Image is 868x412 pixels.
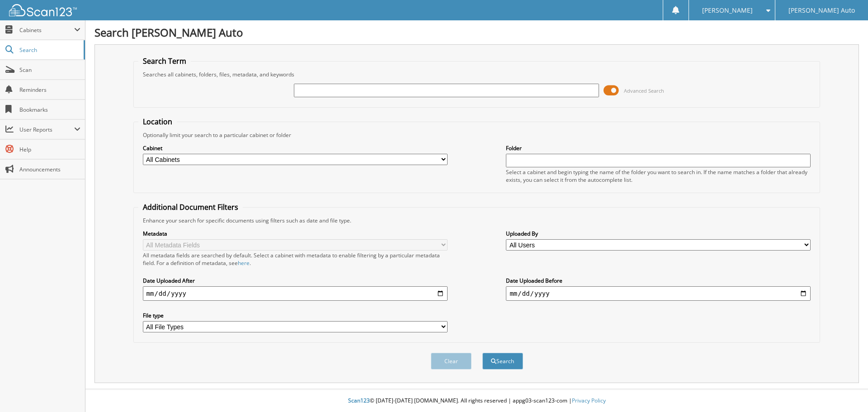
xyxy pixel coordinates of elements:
label: Cabinet [143,144,448,152]
label: Folder [506,144,811,152]
div: Searches all cabinets, folders, files, metadata, and keywords [138,71,816,78]
span: Reminders [19,86,80,94]
div: Select a cabinet and begin typing the name of the folder you want to search in. If the name match... [506,168,811,184]
label: Date Uploaded Before [506,277,811,284]
input: start [143,286,448,301]
legend: Additional Document Filters [138,202,243,212]
label: Uploaded By [506,230,811,237]
button: Clear [431,353,472,369]
button: Search [482,353,523,369]
a: here [238,259,250,267]
span: Search [19,46,79,54]
span: Cabinets [19,26,74,34]
span: Advanced Search [624,87,664,94]
div: © [DATE]-[DATE] [DOMAIN_NAME]. All rights reserved | appg03-scan123-com | [85,390,868,412]
span: Scan [19,66,80,74]
h1: Search [PERSON_NAME] Auto [94,25,859,40]
span: Announcements [19,166,80,173]
input: end [506,286,811,301]
label: Date Uploaded After [143,277,448,284]
span: Bookmarks [19,106,80,114]
div: All metadata fields are searched by default. Select a cabinet with metadata to enable filtering b... [143,251,448,267]
a: Privacy Policy [572,397,606,404]
label: Metadata [143,230,448,237]
div: Enhance your search for specific documents using filters such as date and file type. [138,217,816,224]
span: Scan123 [348,397,370,404]
label: File type [143,312,448,319]
img: scan123-logo-white.svg [9,4,77,16]
span: User Reports [19,126,74,133]
div: Optionally limit your search to a particular cabinet or folder [138,131,816,139]
legend: Search Term [138,56,191,66]
span: [PERSON_NAME] Auto [788,8,855,13]
span: Help [19,146,80,153]
legend: Location [138,117,177,127]
span: [PERSON_NAME] [702,8,753,13]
